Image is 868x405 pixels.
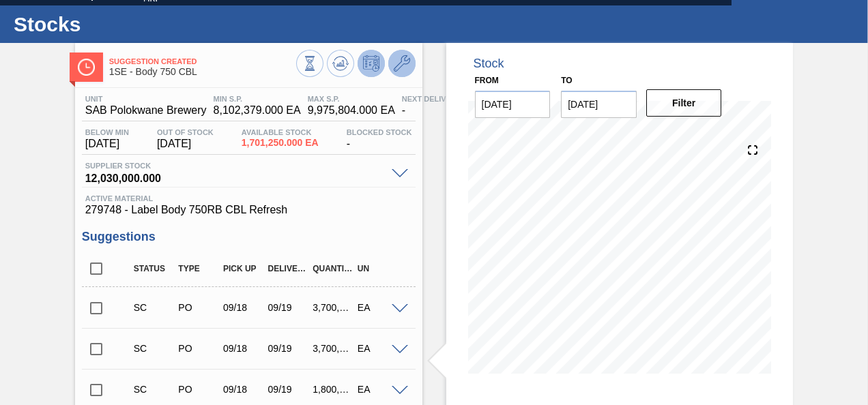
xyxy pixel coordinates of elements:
span: Below Min [85,128,129,136]
div: EA [354,384,402,395]
div: 09/19/2025 [265,343,313,354]
span: [DATE] [85,138,129,150]
div: EA [354,343,402,354]
div: Purchase order [175,343,222,354]
div: 09/19/2025 [265,384,313,395]
span: Supplier Stock [85,162,385,170]
span: 12,030,000.000 [85,170,385,183]
div: 09/19/2025 [265,302,313,313]
span: 279748 - Label Body 750RB CBL Refresh [85,204,412,216]
span: Active Material [85,194,412,202]
span: [DATE] [157,138,214,150]
span: MAX S.P. [308,95,395,103]
div: Quantity [309,264,357,273]
button: Update Chart [327,50,354,77]
div: Purchase order [175,384,222,395]
div: Suggestion Created [130,343,178,354]
div: 3,700,000.000 [309,343,357,354]
div: Delivery [265,264,313,273]
span: Suggestion Created [109,57,296,65]
span: Unit [85,95,207,103]
span: Blocked Stock [347,128,412,136]
span: Out Of Stock [157,128,214,136]
span: Available Stock [242,128,319,136]
div: Suggestion Created [130,302,178,313]
div: Pick up [220,264,267,273]
div: - [399,95,465,117]
div: - [343,128,416,150]
div: Purchase order [175,302,222,313]
button: Filter [646,89,722,117]
div: Type [175,264,222,273]
div: Stock [474,57,504,71]
h1: Stocks [14,16,256,32]
input: mm/dd/yyyy [561,91,637,118]
span: 1SE - Body 750 CBL [109,67,296,77]
label: From [475,76,499,85]
span: 1,701,250.000 EA [242,138,319,148]
span: Next Delivery [402,95,461,103]
button: Stocks Overview [296,50,323,77]
div: UN [354,264,402,273]
label: to [561,76,572,85]
div: Status [130,264,178,273]
div: EA [354,302,402,313]
div: 09/18/2025 [220,302,267,313]
input: mm/dd/yyyy [475,91,551,118]
img: Ícone [78,59,95,76]
span: MIN S.P. [214,95,301,103]
span: 8,102,379.000 EA [214,104,301,117]
div: Suggestion Created [130,384,178,395]
button: Go to Master Data / General [388,50,416,77]
button: Deprogram Stock [358,50,385,77]
span: SAB Polokwane Brewery [85,104,207,117]
div: 09/18/2025 [220,384,267,395]
h3: Suggestions [82,230,416,244]
div: 09/18/2025 [220,343,267,354]
span: 9,975,804.000 EA [308,104,395,117]
div: 1,800,000.000 [309,384,357,395]
div: 3,700,000.000 [309,302,357,313]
